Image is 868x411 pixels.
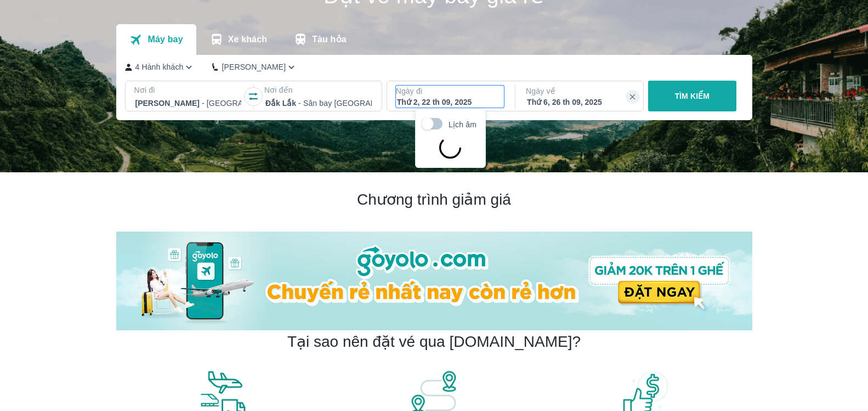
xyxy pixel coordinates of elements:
button: 4 Hành khách [125,61,195,73]
button: TÌM KIẾM [648,81,736,111]
p: Nơi đến [264,85,373,95]
p: TÌM KIẾM [674,91,710,102]
div: Thứ 2, 22 th 09, 2025 [397,97,503,108]
img: banner-home [116,232,752,330]
div: Thứ 6, 26 th 09, 2025 [527,97,633,108]
p: Ngày đi [396,86,504,97]
h2: Chương trình giảm giá [116,190,752,210]
p: Nơi đi [134,85,243,95]
h2: Tại sao nên đặt vé qua [DOMAIN_NAME]? [287,332,581,352]
p: [PERSON_NAME] [222,61,286,72]
p: Xe khách [228,34,267,45]
p: Lịch âm [449,119,476,130]
p: Ngày về [526,86,634,97]
p: Máy bay [147,34,183,45]
div: transportation tabs [116,24,360,55]
button: [PERSON_NAME] [212,61,297,73]
p: 4 Hành khách [135,61,184,72]
p: Tàu hỏa [312,34,347,45]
